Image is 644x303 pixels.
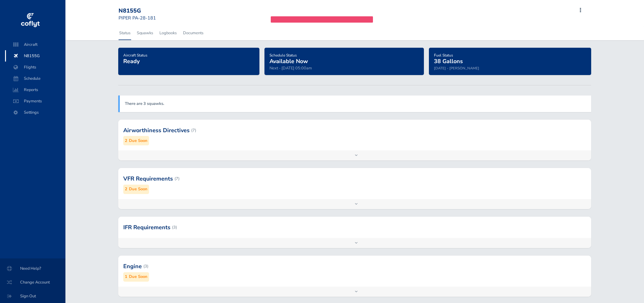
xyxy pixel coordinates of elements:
span: 38 Gallons [434,57,463,65]
small: [DATE] - [PERSON_NAME] [434,66,479,71]
span: Aircraft [11,39,59,50]
a: There are 3 squawks. [125,101,164,106]
span: Schedule [11,73,59,84]
span: Ready [123,57,140,65]
a: Status [119,26,131,40]
img: coflyt logo [20,11,41,30]
span: Next - [DATE] 05:00am [269,65,312,71]
a: Documents [182,26,204,40]
span: Settings [11,107,59,118]
span: Reports [11,84,59,95]
span: Fuel Status [434,53,453,58]
small: Due Soon [129,186,147,192]
small: PIPER PA-28-181 [119,15,156,21]
small: Due Soon [129,273,147,280]
span: Schedule Status [269,53,297,58]
span: Need Help? [8,263,58,274]
a: Squawks [136,26,154,40]
div: N8155G [119,8,164,14]
a: Logbooks [159,26,177,40]
span: Flights [11,62,59,73]
span: Aircraft Status [123,53,147,58]
span: N8155G [11,50,59,62]
span: Payments [11,95,59,107]
small: Due Soon [129,138,147,144]
span: Available Now [269,57,308,65]
span: Change Account [8,277,58,288]
span: Sign Out [8,290,58,302]
a: Schedule StatusAvailable Now [269,51,308,65]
